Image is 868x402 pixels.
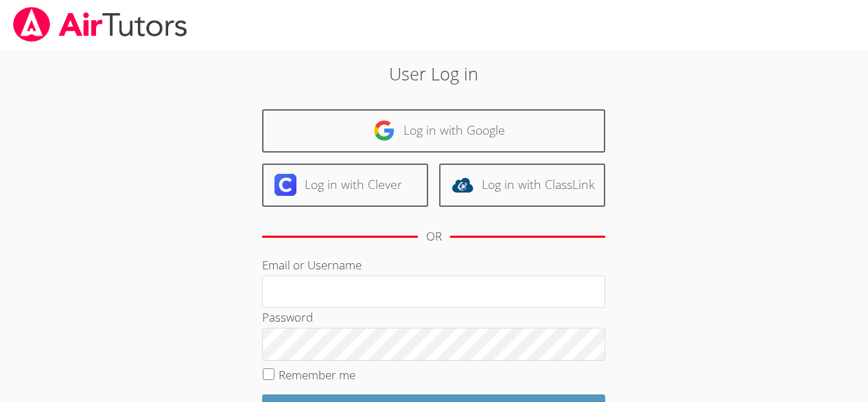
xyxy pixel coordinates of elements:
[279,367,355,383] label: Remember me
[262,309,313,325] label: Password
[12,7,189,42] img: airtutors_banner-c4298cdbf04f3fff15de1276eac7730deb9818008684d7c2e4769d2f7ddbe033.png
[262,109,605,153] a: Log in with Google
[274,174,296,196] img: clever-logo-6eab21bc6e7a338710f1a6ff85c0baf02591cd810cc4098c63d3a4b26e2feb20.svg
[451,174,473,196] img: classlink-logo-d6bb404cc1216ec64c9a2012d9dc4662098be43eaf13dc465df04b49fa7ab582.svg
[262,164,428,207] a: Log in with Clever
[426,227,442,247] div: OR
[200,60,668,87] h2: User Log in
[373,120,395,142] img: google-logo-50288ca7cdecda66e5e0955fdab243c47b7ad437acaf1139b6f446037453330a.svg
[262,257,362,273] label: Email or Username
[439,164,605,207] a: Log in with ClassLink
